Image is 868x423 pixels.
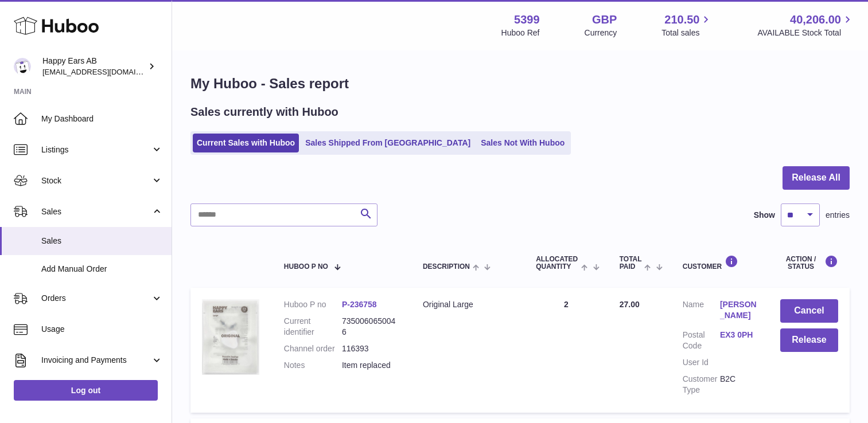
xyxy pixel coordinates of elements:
[780,328,838,352] button: Release
[14,58,31,75] img: 3pl@happyearsearplugs.com
[683,374,720,395] dt: Customer Type
[284,360,342,371] dt: Notes
[720,299,757,321] a: [PERSON_NAME]
[524,288,608,412] td: 2
[41,113,163,124] span: My Dashboard
[41,324,163,335] span: Usage
[757,12,854,38] a: 40,206.00 AVAILABLE Stock Total
[826,210,850,221] span: entries
[284,263,328,271] span: Huboo P no
[301,134,474,152] a: Sales Shipped From [GEOGRAPHIC_DATA]
[202,299,259,375] img: 53991712582266.png
[683,330,720,351] dt: Postal Code
[42,56,146,77] div: Happy Ears AB
[41,355,151,366] span: Invoicing and Payments
[342,343,400,354] dd: 116393
[284,316,342,338] dt: Current identifier
[585,28,617,38] div: Currency
[284,299,342,310] dt: Huboo P no
[780,255,838,271] div: Action / Status
[477,134,569,152] a: Sales Not With Huboo
[423,299,513,310] div: Original Large
[41,175,151,186] span: Stock
[720,330,757,340] a: EX3 0PH
[41,264,163,275] span: Add Manual Order
[620,256,642,271] span: Total paid
[780,299,838,323] button: Cancel
[790,12,841,28] span: 40,206.00
[193,134,299,152] a: Current Sales with Huboo
[423,263,470,271] span: Description
[592,12,617,28] strong: GBP
[41,293,151,304] span: Orders
[501,28,540,38] div: Huboo Ref
[661,12,713,38] a: 210.50 Total sales
[783,166,850,190] button: Release All
[661,28,713,38] span: Total sales
[720,374,757,395] dd: B2C
[342,300,377,309] a: P-236758
[342,360,400,371] p: Item replaced
[514,12,540,28] strong: 5399
[284,343,342,354] dt: Channel order
[190,75,850,93] h1: My Huboo - Sales report
[14,380,158,401] a: Log out
[536,256,578,271] span: ALLOCATED Quantity
[664,12,699,28] span: 210.50
[41,144,151,155] span: Listings
[683,357,720,368] dt: User Id
[683,299,720,324] dt: Name
[754,210,775,221] label: Show
[757,28,854,38] span: AVAILABLE Stock Total
[342,316,400,338] dd: 7350060650046
[41,236,163,246] span: Sales
[190,104,338,120] h2: Sales currently with Huboo
[683,255,757,271] div: Customer
[42,67,169,76] span: [EMAIL_ADDRESS][DOMAIN_NAME]
[41,206,151,217] span: Sales
[620,300,640,309] span: 27.00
